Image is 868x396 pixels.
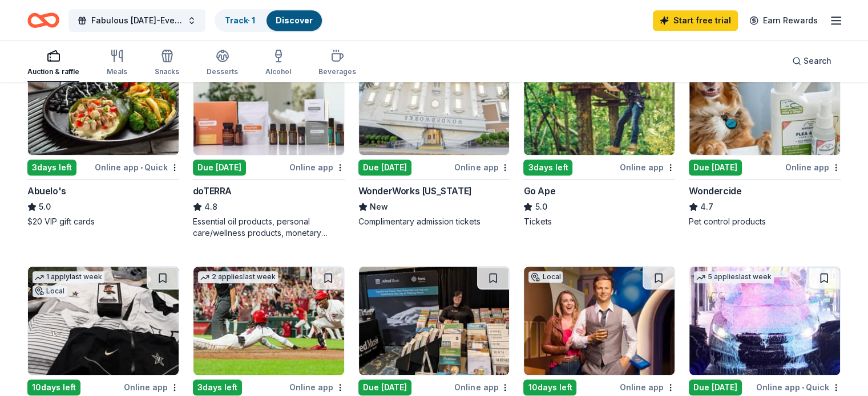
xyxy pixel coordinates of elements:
div: Local [528,271,563,283]
div: Online app [289,160,345,174]
a: Track· 1 [225,15,255,25]
div: Due [DATE] [358,160,411,175]
button: Fabulous [DATE]-Every Week [68,9,205,32]
div: 10 days left [523,379,576,395]
a: Image for WonderWorks TennesseeLocalDue [DATE]Online appWonderWorks [US_STATE]NewComplimentary ad... [358,46,510,227]
div: Auction & raffle [27,67,79,76]
div: Due [DATE] [689,379,742,395]
button: Search [783,50,841,72]
div: Due [DATE] [358,379,411,395]
div: Online app Quick [756,380,841,394]
img: Image for Go Ape [524,47,675,155]
img: Image for Tidal Wave Auto Spa [689,267,840,375]
span: 4.8 [204,200,217,214]
div: Due [DATE] [689,160,742,175]
a: Image for doTERRA8 applieslast weekDue [DATE]Online appdoTERRA4.8Essential oil products, personal... [193,46,345,239]
a: Image for Wondercide6 applieslast weekDue [DATE]Online appWondercide4.7Pet control products [689,46,841,227]
div: 5 applies last week [694,271,774,283]
a: Earn Rewards [742,10,825,31]
a: Home [27,7,59,34]
button: Desserts [207,44,238,82]
span: • [802,383,804,392]
div: Go Ape [523,184,555,198]
div: Online app [620,160,675,174]
div: Online app [454,380,510,394]
button: Alcohol [265,44,291,82]
a: Image for Go Ape1 applylast week3days leftOnline appGo Ape5.0Tickets [523,46,675,227]
div: WonderWorks [US_STATE] [358,184,472,198]
div: Online app [785,160,841,174]
div: Tickets [523,216,675,227]
a: Image for Abuelo's Top rated1 applylast week3days leftOnline app•QuickAbuelo's5.0$20 VIP gift cards [27,46,179,227]
div: Due [DATE] [193,160,246,175]
span: New [370,200,388,214]
div: $20 VIP gift cards [27,216,179,227]
button: Beverages [318,44,356,82]
div: 3 days left [193,379,242,395]
div: Meals [107,67,127,76]
button: Snacks [155,44,179,82]
span: Fabulous [DATE]-Every Week [91,14,183,27]
div: Online app [620,380,675,394]
span: 4.7 [700,200,713,214]
a: Start free trial [653,10,738,31]
div: Online app Quick [95,160,179,174]
div: Pet control products [689,216,841,227]
img: Image for Cincinnati Reds [193,267,344,375]
div: Online app [124,380,179,394]
img: Image for WonderWorks Tennessee [359,47,510,155]
span: 5.0 [535,200,547,214]
div: Snacks [155,67,179,76]
img: Image for doTERRA [193,47,344,155]
div: Wondercide [689,184,741,198]
div: 3 days left [523,160,572,175]
div: 1 apply last week [33,271,104,283]
button: Meals [107,44,127,82]
img: Image for Hollywood Wax Museum (Pigeon Forge) [524,267,675,375]
div: Complimentary admission tickets [358,216,510,227]
div: 10 days left [27,379,80,395]
button: Auction & raffle [27,44,79,82]
div: doTERRA [193,184,232,198]
span: Search [804,54,831,68]
img: Image for Alfred Music [359,267,510,375]
img: Image for Wondercide [689,47,840,155]
button: Track· 1Discover [215,9,323,32]
div: Essential oil products, personal care/wellness products, monetary donations [193,216,345,239]
a: Discover [276,15,313,25]
span: 5.0 [39,200,51,214]
img: Image for Abuelo's [28,47,179,155]
img: Image for Vanderbilt University Athletics [28,267,179,375]
div: Desserts [207,67,238,76]
div: Online app [454,160,510,174]
div: 2 applies last week [198,271,278,283]
div: Beverages [318,67,356,76]
div: Abuelo's [27,184,66,198]
div: Online app [289,380,345,394]
span: • [140,163,143,172]
div: Alcohol [265,67,291,76]
div: 3 days left [27,160,76,175]
div: Local [33,285,67,297]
